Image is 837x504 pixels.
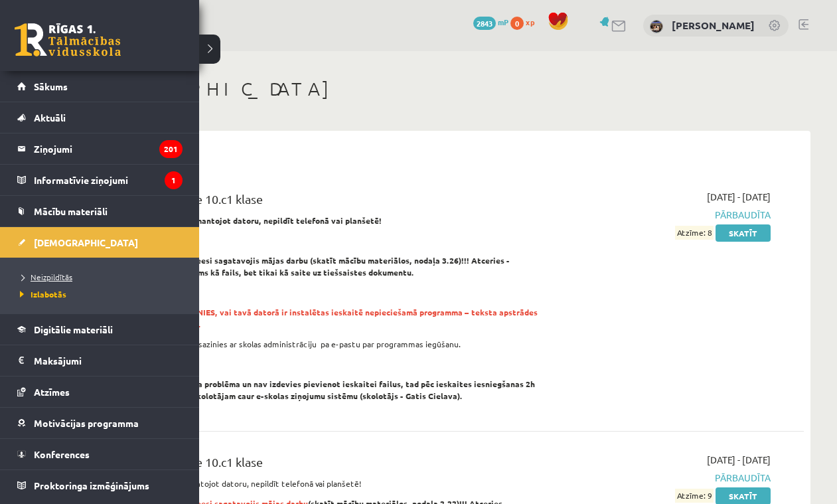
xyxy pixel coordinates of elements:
[80,78,810,100] h1: [DEMOGRAPHIC_DATA]
[707,453,771,467] span: [DATE] - [DATE]
[100,190,540,214] div: Datorika 1. ieskaite 10.c1 klase
[17,289,66,299] span: Izlabotās
[17,345,183,376] a: Maksājumi
[17,227,183,258] a: [DEMOGRAPHIC_DATA]
[34,479,149,491] span: Proktoringa izmēģinājums
[34,133,183,164] legend: Ziņojumi
[17,196,183,226] a: Mācību materiāli
[17,439,183,469] a: Konferences
[716,224,771,242] a: Skatīt
[17,272,72,282] span: Neizpildītās
[17,288,186,300] a: Izlabotās
[17,71,183,102] a: Sākums
[17,102,183,133] a: Aktuāli
[34,165,183,195] legend: Informatīvie ziņojumi
[159,140,183,158] i: 201
[34,323,113,335] span: Digitālie materiāli
[498,17,508,27] span: mP
[526,17,534,27] span: xp
[510,17,524,30] span: 0
[675,489,714,503] span: Atzīme: 9
[34,236,138,248] span: [DEMOGRAPHIC_DATA]
[100,477,540,489] p: Ieskaite jāpilda, TIKAI izmantojot datoru, nepildīt telefonā vai planšetē!
[510,17,541,27] a: 0 xp
[34,448,90,460] span: Konferences
[34,386,70,398] span: Atzīmes
[100,255,510,278] strong: Nesāc pildīt ieskaiti, ja neesi sagatavojis mājas darbu (skatīt mācību materiālos, nodaļa 3.26)!!...
[560,208,771,222] span: Pārbaudīta
[473,17,508,27] a: 2843 mP
[675,226,714,240] span: Atzīme: 8
[34,112,66,124] span: Aktuāli
[17,133,183,164] a: Ziņojumi201
[17,377,183,407] a: Atzīmes
[17,271,186,283] a: Neizpildītās
[17,314,183,345] a: Digitālie materiāli
[15,23,121,56] a: Rīgas 1. Tālmācības vidusskola
[34,80,68,92] span: Sākums
[473,17,496,30] span: 2843
[34,345,183,376] legend: Maksājumi
[17,165,183,195] a: Informatīvie ziņojumi1
[100,215,382,226] strong: Ieskaite jāpilda, TIKAI izmantojot datoru, nepildīt telefonā vai planšetē!
[707,190,771,204] span: [DATE] - [DATE]
[17,470,183,501] a: Proktoringa izmēģinājums
[560,471,771,485] span: Pārbaudīta
[100,453,540,477] div: Datorika 2. ieskaite 10.c1 klase
[100,338,540,350] p: Ja Tev nav šīs programmas sazinies ar skolas administrāciju pa e-pastu par programmas iegūšanu.
[165,171,183,189] i: 1
[34,417,139,429] span: Motivācijas programma
[34,205,108,217] span: Mācību materiāli
[100,307,538,329] strong: Pirms ieskaites PĀRLIECINIES, vai tavā datorā ir instalētas ieskaitē nepieciešamā programma – tek...
[672,19,755,32] a: [PERSON_NAME]
[17,408,183,438] a: Motivācijas programma
[650,20,663,33] img: Nadežda Ambraževiča
[100,378,535,401] strong: Ja Tev ir radusies tehniska problēma un nav izdevies pievienot ieskaitei failus, tad pēc ieskaite...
